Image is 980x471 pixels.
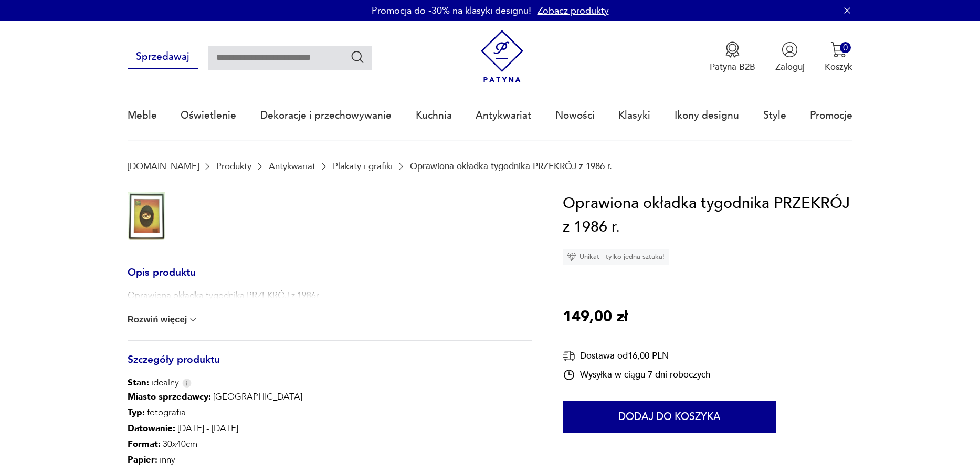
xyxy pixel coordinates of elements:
a: Style [763,91,786,140]
a: Meble [128,91,157,140]
button: Szukaj [350,49,365,65]
h3: Opis produktu [128,269,532,290]
img: chevron down [188,315,198,325]
img: Ikona medalu [724,41,741,58]
img: Ikona koszyka [830,41,847,58]
p: Promocja do -30% na klasyki designu! [372,4,531,17]
p: Oprawiona okładka tygodnika PRZEKRÓJ z 1986r [128,289,319,302]
a: Antykwariat [269,161,315,171]
div: Unikat - tylko jedna sztuka! [563,249,669,265]
button: Sprzedawaj [128,46,198,69]
img: Ikonka użytkownika [782,41,798,58]
a: Kuchnia [416,91,452,140]
p: Koszyk [825,61,852,73]
button: Zaloguj [775,41,805,73]
button: Patyna B2B [710,41,755,73]
p: fotografia [128,405,303,421]
a: Produkty [216,161,251,171]
h1: Oprawiona okładka tygodnika PRZEKRÓJ z 1986 r. [563,192,853,239]
p: Zaloguj [775,61,805,73]
div: 0 [840,42,851,53]
b: Papier : [128,454,157,466]
b: Format : [128,438,161,450]
a: Promocje [810,91,852,140]
a: Oświetlenie [181,91,236,140]
img: Ikona dostawy [563,349,575,362]
p: [GEOGRAPHIC_DATA] [128,389,303,405]
div: Wysyłka w ciągu 7 dni roboczych [563,369,710,381]
h3: Szczegóły produktu [128,356,532,377]
button: 0Koszyk [825,41,852,73]
a: Dekoracje i przechowywanie [260,91,392,140]
p: 149,00 zł [563,305,628,329]
p: 30x40cm [128,436,303,452]
p: Oprawiona okładka tygodnika PRZEKRÓJ z 1986 r. [410,161,612,171]
a: Klasyki [618,91,650,140]
p: inny [128,452,303,468]
p: Patyna B2B [710,61,755,73]
img: Patyna - sklep z meblami i dekoracjami vintage [476,30,529,83]
img: Zdjęcie produktu Oprawiona okładka tygodnika PRZEKRÓJ z 1986 r. [128,192,165,241]
a: Ikony designu [675,91,739,140]
button: Rozwiń więcej [128,315,199,325]
a: Plakaty i grafiki [333,161,393,171]
a: Nowości [555,91,595,140]
a: [DOMAIN_NAME] [128,161,199,171]
span: idealny [128,376,179,389]
img: Info icon [182,379,192,388]
a: Zobacz produkty [538,4,609,17]
a: Sprzedawaj [128,54,198,62]
b: Datowanie : [128,422,175,434]
b: Typ : [128,406,145,418]
a: Antykwariat [476,91,531,140]
b: Stan: [128,376,149,389]
a: Ikona medaluPatyna B2B [710,41,755,73]
img: Ikona diamentu [567,252,576,261]
b: Miasto sprzedawcy : [128,391,211,403]
p: [DATE] - [DATE] [128,421,303,436]
div: Dostawa od 16,00 PLN [563,349,710,362]
button: Dodaj do koszyka [563,401,776,433]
